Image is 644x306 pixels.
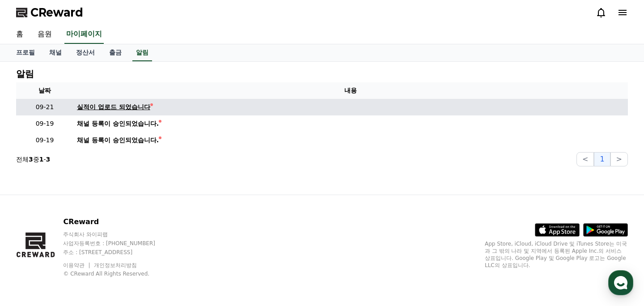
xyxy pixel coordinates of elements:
[59,232,115,254] a: 대화
[16,155,50,164] p: 전체 중 -
[132,44,152,61] a: 알림
[138,245,149,252] span: 설정
[69,44,102,61] a: 정산서
[77,102,624,112] a: 실적이 업로드 되었습니다
[73,82,628,99] th: 내용
[20,119,70,128] p: 09-19
[3,232,59,254] a: 홈
[77,119,159,128] div: 채널 등록이 승인되었습니다.
[94,262,137,268] a: 개인정보처리방침
[594,152,610,166] button: 1
[30,25,59,44] a: 음원
[77,102,150,112] div: 실적이 업로드 되었습니다
[63,270,172,277] p: © CReward All Rights Reserved.
[28,245,34,252] span: 홈
[63,249,172,256] p: 주소 : [STREET_ADDRESS]
[64,25,104,44] a: 마이페이지
[63,240,172,247] p: 사업자등록번호 : [PHONE_NUMBER]
[16,5,83,20] a: CReward
[20,136,70,145] p: 09-19
[20,102,70,112] p: 09-21
[16,82,73,99] th: 날짜
[610,152,628,166] button: >
[9,44,42,61] a: 프로필
[39,156,44,163] strong: 1
[485,240,628,269] p: App Store, iCloud, iCloud Drive 및 iTunes Store는 미국과 그 밖의 나라 및 지역에서 등록된 Apple Inc.의 서비스 상표입니다. Goo...
[576,152,594,166] button: <
[82,246,93,253] span: 대화
[115,232,172,254] a: 설정
[16,69,34,79] h4: 알림
[29,156,33,163] strong: 3
[9,25,30,44] a: 홈
[42,44,69,61] a: 채널
[63,231,172,238] p: 주식회사 와이피랩
[46,156,51,163] strong: 3
[63,262,91,268] a: 이용약관
[102,44,129,61] a: 출금
[77,136,159,145] div: 채널 등록이 승인되었습니다.
[30,5,83,20] span: CReward
[63,217,172,227] p: CReward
